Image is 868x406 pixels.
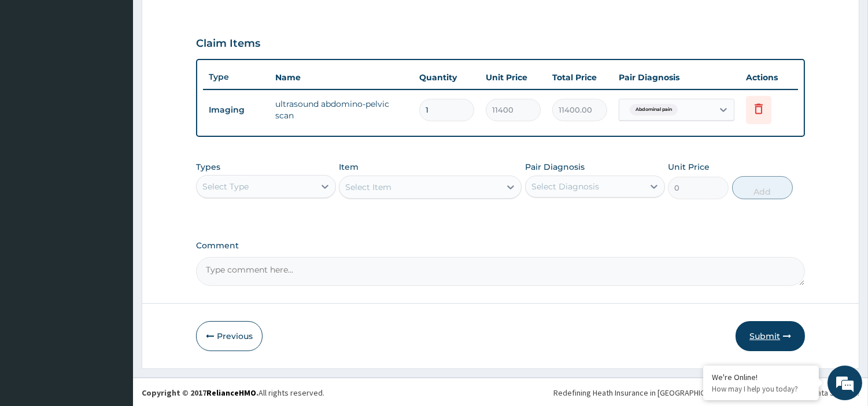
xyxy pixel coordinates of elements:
[712,372,810,382] div: We're Online!
[21,58,47,87] img: d_794563401_company_1708531726252_794563401
[613,66,740,89] th: Pair Diagnosis
[525,161,585,173] label: Pair Diagnosis
[269,92,413,127] td: ultrasound abdomino-pelvic scan
[269,66,413,89] th: Name
[6,278,220,318] textarea: Type your message and hit 'Enter'
[668,161,710,173] label: Unit Price
[630,104,678,116] span: Abdominal pain
[203,66,269,88] th: Type
[142,388,258,398] strong: Copyright © 2017 .
[196,38,260,50] h3: Claim Items
[740,66,798,89] th: Actions
[712,384,810,394] p: How may I help you today?
[190,6,217,33] div: Minimize live chat window
[67,126,160,243] span: We're online!
[736,321,805,351] button: Submit
[203,99,269,121] td: Imaging
[196,162,220,172] label: Types
[413,66,480,89] th: Quantity
[202,181,249,192] div: Select Type
[196,241,805,251] label: Comment
[531,181,599,192] div: Select Diagnosis
[196,321,263,351] button: Previous
[546,66,613,89] th: Total Price
[553,387,859,398] div: Redefining Heath Insurance in [GEOGRAPHIC_DATA] using Telemedicine and Data Science!
[732,176,793,199] button: Add
[339,161,359,173] label: Item
[206,388,256,398] a: RelianceHMO
[480,66,546,89] th: Unit Price
[60,65,194,80] div: Chat with us now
